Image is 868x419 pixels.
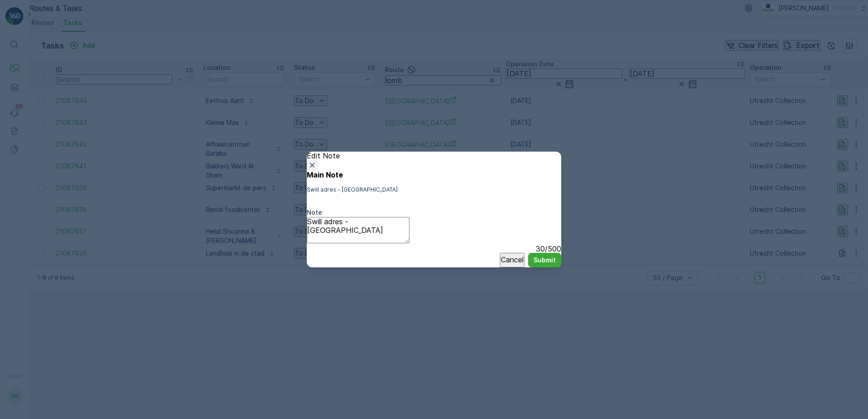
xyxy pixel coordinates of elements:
p: Swill adres - [GEOGRAPHIC_DATA] [307,186,561,193]
p: Edit Note [307,152,561,160]
p: Submit [534,256,556,265]
textarea: Swill adres - [GEOGRAPHIC_DATA] [307,217,409,243]
label: Note [307,208,322,216]
p: Cancel [501,256,524,264]
h4: Main Note [307,171,561,179]
button: Submit [528,253,561,267]
button: Cancel [500,253,524,267]
p: 30 / 500 [536,245,561,253]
